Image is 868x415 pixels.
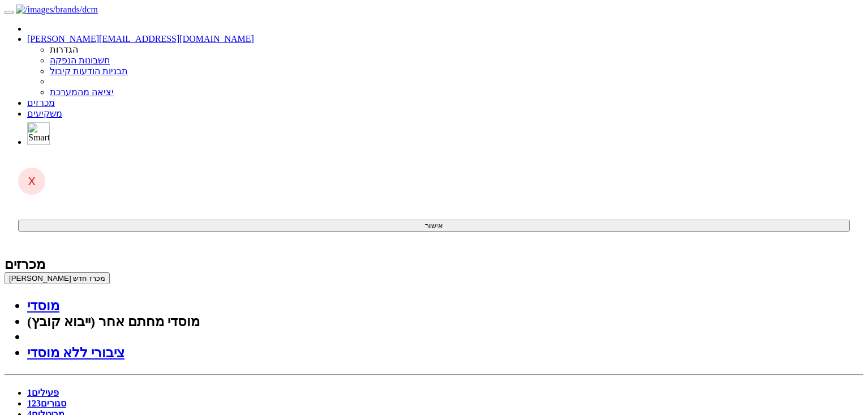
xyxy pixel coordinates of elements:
a: סגורים [27,399,66,408]
div: מכרזים [5,256,863,272]
a: חשבונות הנפקה [50,55,110,65]
span: X [28,174,36,188]
span: 123 [27,399,41,408]
a: פעילים [27,388,59,397]
a: מוסדי מחתם אחר (ייבוא קובץ) [27,314,200,329]
a: משקיעים [27,109,62,118]
a: מכרזים [27,98,55,108]
a: מוסדי [27,298,59,313]
img: SmartBull Logo [27,122,50,145]
li: הגדרות [50,44,863,55]
span: 1 [27,388,32,397]
button: אישור [18,220,850,232]
a: ציבורי ללא מוסדי [27,345,124,360]
img: /images/brands/dcm [16,5,98,15]
button: [PERSON_NAME] מכרז חדש [5,272,110,284]
a: תבניות הודעות קיבול [50,66,128,76]
a: יציאה מהמערכת [50,87,114,97]
a: [PERSON_NAME][EMAIL_ADDRESS][DOMAIN_NAME] [27,34,254,44]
